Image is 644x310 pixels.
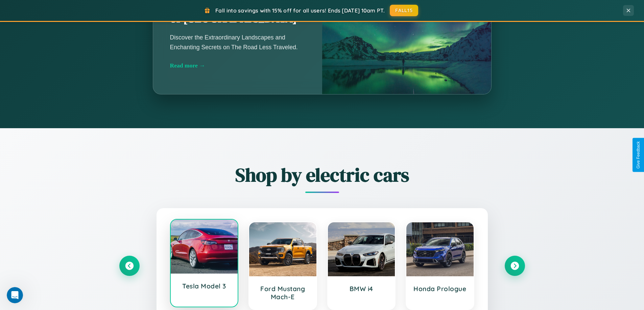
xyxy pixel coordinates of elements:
[119,162,525,188] h2: Shop by electric cars
[256,285,310,301] h3: Ford Mustang Mach-E
[215,7,385,14] span: Fall into savings with 15% off for all users! Ends [DATE] 10am PT.
[177,282,231,290] h3: Tesla Model 3
[170,33,305,52] p: Discover the Extraordinary Landscapes and Enchanting Secrets on The Road Less Traveled.
[390,5,418,16] button: FALL15
[413,285,467,293] h3: Honda Prologue
[335,285,388,293] h3: BMW i4
[7,287,23,303] iframe: Intercom live chat
[170,62,305,69] div: Read more →
[636,141,641,169] div: Give Feedback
